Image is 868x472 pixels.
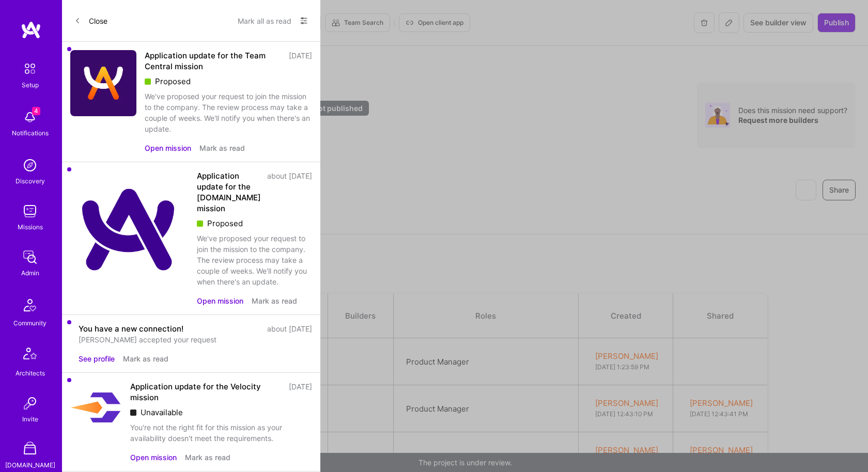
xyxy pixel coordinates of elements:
[123,353,168,364] button: Mark as read
[22,414,38,424] div: Invite
[79,334,312,345] div: [PERSON_NAME] accepted your request
[12,128,49,138] div: Notifications
[130,381,283,403] div: Application update for the Velocity mission
[18,293,42,318] img: Community
[20,155,40,176] img: discovery
[5,460,55,470] div: [DOMAIN_NAME]
[20,107,40,128] img: bell
[70,381,122,433] img: Company Logo
[70,50,136,116] img: Company Logo
[197,233,312,287] div: We've proposed your request to join the mission to the company. The review process may take a cou...
[19,58,41,80] img: setup
[197,218,312,229] div: Proposed
[185,452,230,463] button: Mark as read
[20,393,40,414] img: Invite
[145,76,312,87] div: Proposed
[289,50,312,72] div: [DATE]
[20,439,40,460] img: A Store
[145,91,312,134] div: We've proposed your request to join the mission to the company. The review process may take a cou...
[289,381,312,403] div: [DATE]
[22,80,39,90] div: Setup
[130,422,312,444] div: You're not the right fit for this mission as your availability doesn't meet the requirements.
[197,170,261,214] div: Application update for the [DOMAIN_NAME] mission
[18,343,42,368] img: Architects
[199,143,245,153] button: Mark as read
[70,170,189,289] img: Company Logo
[79,323,183,334] div: You have a new connection!
[16,368,45,379] div: Architects
[20,247,40,268] img: admin teamwork
[18,222,43,232] div: Missions
[21,21,41,39] img: logo
[145,143,191,153] button: Open mission
[16,176,45,186] div: Discovery
[197,295,243,306] button: Open mission
[21,268,39,278] div: Admin
[130,407,312,418] div: Unavailable
[79,353,115,364] button: See profile
[252,295,297,306] button: Mark as read
[32,107,40,115] span: 4
[130,452,177,463] button: Open mission
[267,170,312,214] div: about [DATE]
[20,201,40,222] img: teamwork
[74,12,107,29] button: Close
[13,318,47,328] div: Community
[145,50,283,72] div: Application update for the Team Central mission
[267,323,312,334] div: about [DATE]
[238,12,291,29] button: Mark all as read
